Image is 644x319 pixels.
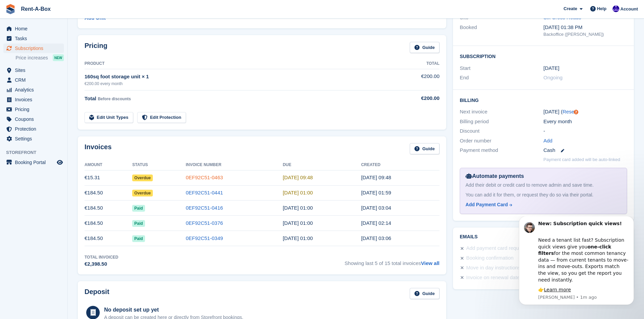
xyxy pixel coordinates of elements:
[186,160,283,170] th: Invoice Number
[344,254,439,268] span: Showing last 5 of 15 total invoices
[85,160,132,170] th: Amount
[544,156,620,163] p: Payment card added will be auto-linked
[3,134,64,143] a: menu
[361,220,391,226] time: 2025-07-01 01:14:56 UTC
[544,147,627,154] div: Cash
[132,160,186,170] th: Status
[283,160,361,170] th: Due
[186,205,223,211] a: 0EF92C51-0416
[186,220,223,226] a: 0EF92C51-0376
[613,5,619,12] img: Colin O Shea
[466,254,514,262] div: Booking confirmation
[466,191,621,198] div: You can add it for them, or request they do so via their portal.
[15,114,55,124] span: Coupons
[385,69,439,90] td: €200.00
[3,44,64,53] a: menu
[544,137,553,145] a: Add
[85,288,109,299] h2: Deposit
[466,244,526,252] div: Add payment card request
[15,65,55,75] span: Sites
[563,109,576,114] a: Reset
[3,34,64,43] a: menu
[460,147,543,154] div: Payment method
[85,260,118,268] div: €2,398.50
[283,205,313,211] time: 2025-08-02 00:00:00 UTC
[104,306,243,314] div: No deposit set up yet
[573,109,579,115] div: Tooltip anchor
[15,85,55,95] span: Analytics
[132,175,153,181] span: Overdue
[15,24,55,33] span: Home
[15,44,55,53] span: Subscriptions
[29,14,120,67] div: Need a tenant list fast? Subscription quick views give you for the most common tenancy data — fro...
[85,96,96,101] span: Total
[3,95,64,104] a: menu
[132,205,145,212] span: Paid
[460,127,543,135] div: Discount
[597,5,606,12] span: Help
[283,220,313,226] time: 2025-07-02 00:00:00 UTC
[544,118,627,126] div: Every month
[466,172,621,180] div: Automate payments
[15,6,26,17] img: Profile image for Steven
[460,234,627,240] h2: Emails
[85,185,132,201] td: €184.50
[186,190,223,195] a: 0EF92C51-0441
[98,97,131,101] span: Before discounts
[85,254,118,260] div: Total Invoiced
[186,235,223,241] a: 0EF92C51-0349
[620,6,638,12] span: Account
[466,182,621,189] div: Add their debit or credit card to remove admin and save time.
[132,220,145,227] span: Paid
[85,112,133,123] a: Edit Unit Types
[85,201,132,216] td: €184.50
[283,175,313,180] time: 2025-09-02 08:48:27 UTC
[85,73,385,81] div: 160sq foot storage unit × 1
[3,65,64,75] a: menu
[15,158,55,167] span: Booking Portal
[85,42,108,53] h2: Pricing
[544,64,559,72] time: 2024-08-01 00:00:00 UTC
[361,160,439,170] th: Created
[132,190,153,196] span: Overdue
[85,143,112,154] h2: Invoices
[544,127,627,135] div: -
[15,124,55,134] span: Protection
[385,95,439,102] div: €200.00
[3,114,64,124] a: menu
[15,34,55,43] span: Tasks
[410,143,439,154] a: Guide
[460,53,627,59] h2: Subscription
[15,95,55,104] span: Invoices
[544,24,627,31] div: [DATE] 01:38 PM
[6,149,67,156] span: Storefront
[186,175,223,180] a: 0EF92C51-0463
[544,75,563,80] span: Ongoing
[361,190,391,195] time: 2025-09-01 00:59:42 UTC
[3,85,64,95] a: menu
[361,175,391,180] time: 2025-09-01 08:48:27 UTC
[460,97,627,103] h2: Billing
[509,216,644,309] iframe: Intercom notifications message
[85,231,132,246] td: €184.50
[29,70,120,77] div: 👉
[3,105,64,114] a: menu
[3,75,64,85] a: menu
[421,260,439,266] a: View all
[410,288,439,299] a: Guide
[3,24,64,33] a: menu
[3,158,64,167] a: menu
[29,78,120,84] p: Message from Steven, sent 1m ago
[35,71,62,76] a: Learn more
[85,170,132,185] td: €15.31
[544,108,627,116] div: [DATE] ( )
[460,64,543,72] div: Start
[85,58,385,69] th: Product
[466,274,520,282] div: Invoice on renewal date
[283,235,313,241] time: 2025-06-02 00:00:00 UTC
[361,205,391,211] time: 2025-08-01 02:04:23 UTC
[361,235,391,241] time: 2025-06-01 02:06:11 UTC
[283,190,313,195] time: 2025-09-02 00:00:00 UTC
[466,264,521,272] div: Move in day instructions
[15,134,55,143] span: Settings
